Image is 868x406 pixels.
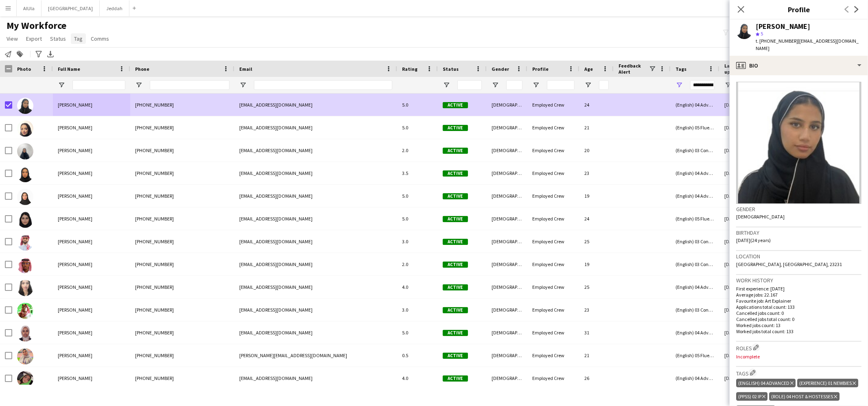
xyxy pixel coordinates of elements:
[46,49,55,59] app-action-btn: Export XLSX
[234,94,397,116] div: [EMAIL_ADDRESS][DOMAIN_NAME]
[579,116,614,139] div: 21
[17,166,33,182] img: Danah Almansour
[736,322,861,328] p: Worked jobs count: 13
[487,116,527,139] div: [DEMOGRAPHIC_DATA]
[397,299,438,321] div: 3.0
[736,343,861,352] h3: Roles
[671,253,719,275] div: (English) 03 Conversational, (Experience) 01 Newbies, (PPSS) 02 IP, (Role) 03 Premium [PERSON_NAM...
[457,80,482,90] input: Status Filter Input
[527,253,579,275] div: Employed Crew
[58,102,92,108] span: [PERSON_NAME]
[527,230,579,253] div: Employed Crew
[532,66,549,72] span: Profile
[234,253,397,275] div: [EMAIL_ADDRESS][DOMAIN_NAME]
[130,321,234,344] div: [PHONE_NUMBER]
[527,367,579,389] div: Employed Crew
[17,120,33,137] img: Dana Alhajjaj
[719,94,781,116] div: [DATE] 4:59pm
[671,207,719,230] div: (English) 05 Fluent , (Experience) 01 Newbies, (PPSS) 03 VIP, (Role) 05 VIP Host & Hostesses , Ar...
[58,238,92,244] span: [PERSON_NAME]
[3,49,13,59] app-action-btn: Notify workforce
[397,344,438,367] div: 0.5
[797,379,858,387] div: (Experience) 01 Newbies
[671,367,719,389] div: (English) 04 Advanced, (Experience) 01 Newbies, (PPSS) 03 VIP, (Role) 05 VIP Host & Hostesses , A...
[234,321,397,344] div: [EMAIL_ADDRESS][DOMAIN_NAME]
[397,276,438,298] div: 4.0
[584,66,593,72] span: Age
[234,185,397,207] div: [EMAIL_ADDRESS][DOMAIN_NAME]
[17,212,33,228] img: Fawzya Abdulelah
[17,371,33,387] img: Jumana Turkistani
[736,214,785,220] span: [DEMOGRAPHIC_DATA]
[579,344,614,367] div: 21
[671,139,719,162] div: (English) 03 Conversational, (Experience) 01 Newbies, (PPSS) 02 IP, (Role) 04 Host & Hostesses, A...
[87,33,112,44] a: Comms
[736,261,842,267] span: [GEOGRAPHIC_DATA], [GEOGRAPHIC_DATA], 23231
[756,38,798,44] span: t. [PHONE_NUMBER]
[719,276,781,298] div: [DATE] 6:14pm
[527,162,579,184] div: Employed Crew
[234,367,397,389] div: [EMAIL_ADDRESS][DOMAIN_NAME]
[487,299,527,321] div: [DEMOGRAPHIC_DATA]
[58,330,92,336] span: [PERSON_NAME]
[234,116,397,139] div: [EMAIL_ADDRESS][DOMAIN_NAME]
[619,63,649,75] span: Feedback Alert
[130,253,234,275] div: [PHONE_NUMBER]
[719,299,781,321] div: [DATE] 1:56pm
[239,66,252,72] span: Email
[579,162,614,184] div: 23
[443,193,468,199] span: Active
[579,253,614,275] div: 19
[17,280,33,296] img: Haneen Hakim
[234,207,397,230] div: [EMAIL_ADDRESS][DOMAIN_NAME]
[17,234,33,251] img: Feras Alabdully
[736,277,861,284] h3: Work history
[719,116,781,139] div: [DATE] 11:01pm
[397,253,438,275] div: 2.0
[443,307,468,313] span: Active
[579,367,614,389] div: 26
[443,81,450,89] button: Open Filter Menu
[671,276,719,298] div: (English) 04 Advanced, (Experience) 01 Newbies, (PPSS) 02 IP, (Role) 03 Premium [PERSON_NAME], Ar...
[736,229,861,236] h3: Birthday
[579,207,614,230] div: 24
[234,276,397,298] div: [EMAIL_ADDRESS][DOMAIN_NAME]
[736,237,771,243] span: [DATE] (24 years)
[719,344,781,367] div: [DATE] 11:48am
[443,239,468,245] span: Active
[671,116,719,139] div: (English) 05 Fluent , (Experience) 01 Newbies, (PPSS) 03 VIP, (Role) 04 Host & Hostesses, Art Exp...
[579,94,614,116] div: 24
[34,49,44,59] app-action-btn: Advanced filters
[756,23,810,30] div: [PERSON_NAME]
[736,379,796,387] div: (English) 04 Advanced
[74,35,83,42] span: Tag
[527,94,579,116] div: Employed Crew
[135,81,142,89] button: Open Filter Menu
[579,185,614,207] div: 19
[58,352,92,358] span: [PERSON_NAME]
[135,66,149,72] span: Phone
[443,262,468,268] span: Active
[397,230,438,253] div: 3.0
[676,81,683,89] button: Open Filter Menu
[736,316,861,322] p: Cancelled jobs total count: 0
[234,230,397,253] div: [EMAIL_ADDRESS][DOMAIN_NAME]
[443,284,468,290] span: Active
[58,284,92,290] span: [PERSON_NAME]
[671,344,719,367] div: (English) 05 Fluent , (Experience) 02 Experienced, (PPSS) 03 VIP, (Role) 05 VIP Host & Hostesses ...
[487,276,527,298] div: [DEMOGRAPHIC_DATA]
[130,116,234,139] div: [PHONE_NUMBER]
[15,49,25,59] app-action-btn: Add to tag
[17,325,33,342] img: Huda Khelifa
[719,367,781,389] div: [DATE] 6:20pm
[17,0,42,16] button: AlUla
[579,321,614,344] div: 31
[676,66,687,72] span: Tags
[239,81,247,89] button: Open Filter Menu
[23,33,45,44] a: Export
[736,298,861,304] p: Favourite job: Art Explainer
[17,66,31,72] span: Photo
[736,82,861,204] img: Crew avatar or photo
[254,80,392,90] input: Email Filter Input
[100,0,129,16] button: Jeddah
